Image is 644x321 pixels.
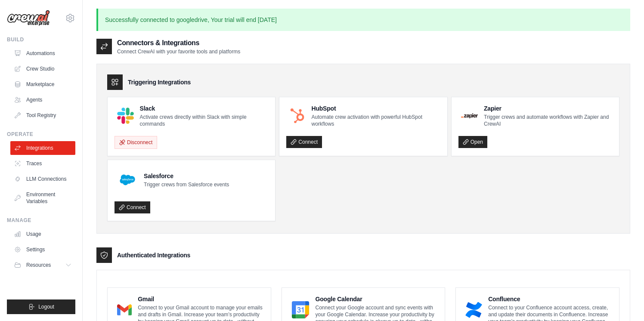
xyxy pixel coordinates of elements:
a: Marketplace [10,77,75,91]
h4: Zapier [484,104,612,113]
a: Usage [10,227,75,241]
img: Salesforce Logo [117,170,138,190]
img: Logo [7,10,50,26]
a: Environment Variables [10,188,75,208]
h2: Connectors & Integrations [117,38,240,48]
button: Resources [10,258,75,272]
h3: Triggering Integrations [128,78,191,86]
h4: Salesforce [144,172,229,180]
span: Resources [26,262,51,269]
a: Traces [10,157,75,170]
a: Open [458,136,487,148]
p: Trigger crews and automate workflows with Zapier and CrewAI [484,114,612,127]
p: Trigger crews from Salesforce events [144,181,229,188]
button: Logout [7,299,75,314]
a: LLM Connections [10,172,75,186]
h4: Google Calendar [316,295,438,303]
a: Connect [115,201,150,213]
p: Successfully connected to googledrive, Your trial will end [DATE] [96,9,630,31]
button: Disconnect [115,136,157,149]
a: Agents [10,93,75,107]
p: Activate crews directly within Slack with simple commands [140,114,269,127]
h3: Authenticated Integrations [117,251,190,259]
img: Zapier Logo [461,113,478,118]
div: Build [7,36,75,43]
img: Confluence Logo [465,301,482,318]
img: HubSpot Logo [289,108,305,124]
div: Operate [7,131,75,138]
a: Integrations [10,141,75,155]
div: Manage [7,217,75,224]
a: Crew Studio [10,62,75,76]
a: Tool Registry [10,108,75,122]
span: Logout [38,303,54,310]
h4: Slack [140,104,269,113]
p: Connect CrewAI with your favorite tools and platforms [117,48,240,55]
p: Automate crew activation with powerful HubSpot workflows [312,114,440,127]
img: Gmail Logo [117,301,132,318]
a: Automations [10,46,75,60]
a: Settings [10,243,75,256]
h4: HubSpot [312,104,440,113]
iframe: Chat Widget [601,280,644,321]
h4: Gmail [138,295,263,303]
img: Slack Logo [117,108,134,124]
img: Google Calendar Logo [291,301,310,318]
a: Connect [286,136,322,148]
h4: Confluence [488,295,612,303]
